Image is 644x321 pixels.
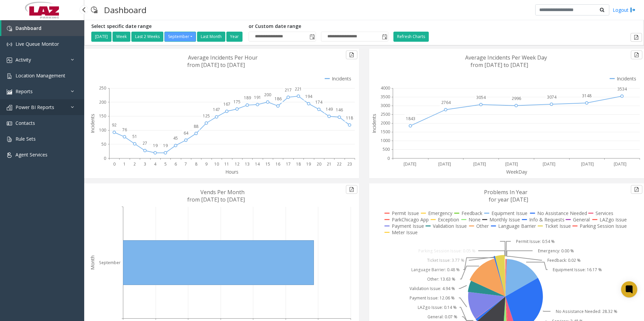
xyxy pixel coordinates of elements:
img: pageIcon [91,2,97,18]
text: 20 [317,161,321,167]
text: 17 [286,161,291,167]
text: from [DATE] to [DATE] [187,196,245,203]
text: [DATE] [581,161,594,167]
button: Export to pdf [346,50,357,59]
text: 500 [383,146,390,152]
text: 2764 [441,100,451,105]
text: 6 [174,161,177,167]
text: Average Incidents Per Hour [188,54,258,61]
text: 19 [306,161,311,167]
span: Location Management [15,72,65,79]
text: 2996 [512,96,521,101]
text: 76 [122,127,127,133]
text: 3 [144,161,146,167]
text: 175 [233,99,240,105]
text: No Assistance Needed: 28.32 % [556,309,617,314]
text: Validation Issue: 4.94 % [410,286,455,291]
text: 3074 [547,94,557,100]
text: 23 [347,161,352,167]
text: Equipment Issue: 16.17 % [553,267,602,273]
text: [DATE] [438,161,451,167]
img: logout [630,6,636,13]
text: Month [89,255,96,270]
text: 1 [123,161,126,167]
text: 167 [223,101,230,107]
text: 11 [224,161,229,167]
text: from [DATE] to [DATE] [187,61,245,69]
text: 3500 [381,94,390,100]
text: General: 0.07 % [427,314,457,320]
button: Last 2 Weeks [131,32,163,42]
text: 174 [315,99,323,105]
text: 22 [337,161,342,167]
img: 'icon' [7,152,12,158]
text: Ticket Issue: 3.77 % [427,257,464,263]
text: [DATE] [404,161,416,167]
text: 45 [173,135,178,141]
span: Toggle popup [308,32,316,41]
a: Dashboard [1,20,84,36]
h5: or Custom date range [249,24,388,29]
img: 'icon' [7,121,12,126]
text: 3000 [381,103,390,108]
text: 1000 [381,138,390,143]
button: [DATE] [91,32,111,42]
img: 'icon' [7,42,12,47]
span: Rule Sets [15,136,36,142]
a: Logout [613,6,636,13]
button: Export to pdf [631,50,642,59]
text: 9 [205,161,207,167]
text: 0 [113,161,116,167]
span: Live Queue Monitor [15,41,59,47]
text: 18 [296,161,301,167]
text: 150 [99,113,106,119]
button: Last Month [197,32,225,42]
span: Power BI Reports [15,104,54,110]
text: 19 [153,143,158,148]
text: LAZgo Issue: 0.14 % [418,305,457,310]
text: 13 [245,161,250,167]
text: from [DATE] to [DATE] [471,61,528,69]
text: 118 [346,115,353,121]
text: Feedback: 0.02 % [547,257,581,263]
img: 'icon' [7,105,12,110]
text: 100 [99,127,106,133]
text: 189 [244,95,251,101]
img: 'icon' [7,58,12,63]
span: Contacts [15,120,35,126]
text: Other: 13.63 % [427,276,455,282]
button: Refresh Charts [393,32,429,42]
text: Payment Issue: 12.06 % [410,295,455,301]
text: 2 [133,161,136,167]
text: 4000 [381,85,390,91]
text: 191 [254,95,261,100]
button: Year [226,32,243,42]
text: 3054 [476,95,486,100]
span: Toggle popup [381,32,388,41]
text: 88 [194,123,198,129]
text: 10 [214,161,219,167]
text: 200 [99,99,106,105]
text: 15 [265,161,270,167]
text: Vends Per Month [200,188,245,196]
img: 'icon' [7,73,12,79]
text: Hours [225,169,238,175]
text: 217 [285,87,292,93]
text: 221 [295,86,302,92]
button: Export to pdf [346,185,357,194]
text: Problems In Year [484,188,527,196]
text: 21 [327,161,331,167]
button: Week [112,32,130,42]
span: Activity [15,57,31,63]
text: [DATE] [505,161,518,167]
text: 7 [185,161,187,167]
text: Incidents [371,114,377,133]
h5: Select specific date range [91,24,244,29]
button: September [164,32,196,42]
text: 1843 [406,116,415,121]
text: 147 [213,107,220,112]
text: 16 [276,161,280,167]
text: 12 [235,161,239,167]
text: 186 [275,96,282,102]
text: 125 [203,113,210,119]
